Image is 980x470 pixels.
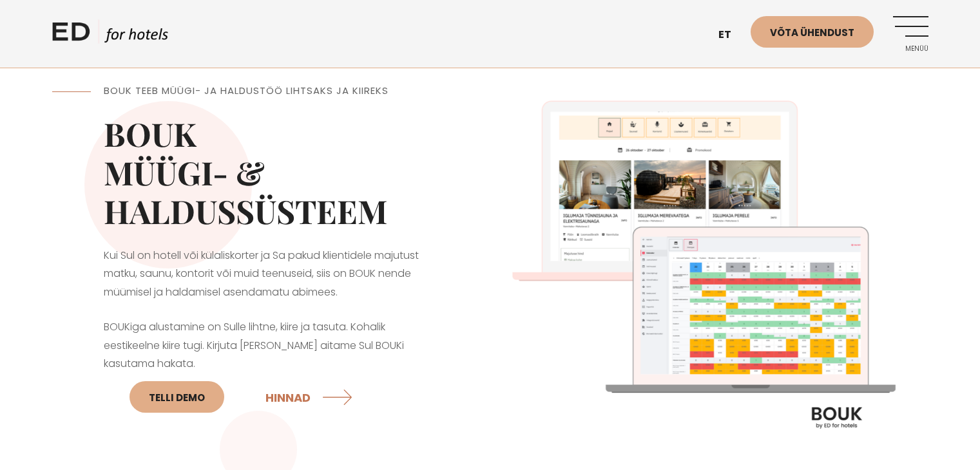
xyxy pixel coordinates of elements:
a: Menüü [893,16,928,52]
a: Võta ühendust [751,16,874,48]
span: BOUK TEEB MÜÜGI- JA HALDUSTÖÖ LIHTSAKS JA KIIREKS [104,84,389,97]
a: Telli DEMO [130,381,224,413]
span: Menüü [893,45,928,53]
p: Kui Sul on hotell või külaliskorter ja Sa pakud klientidele majutust matku, saunu, kontorit või m... [104,247,439,302]
a: ED HOTELS [52,19,168,52]
a: HINNAD [265,380,356,414]
p: BOUKiga alustamine on Sulle lihtne, kiire ja tasuta. Kohalik eestikeelne kiire tugi. Kirjuta [PER... [104,318,439,421]
a: et [712,19,751,51]
h2: BOUK MÜÜGI- & HALDUSSÜSTEEM [104,115,439,230]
